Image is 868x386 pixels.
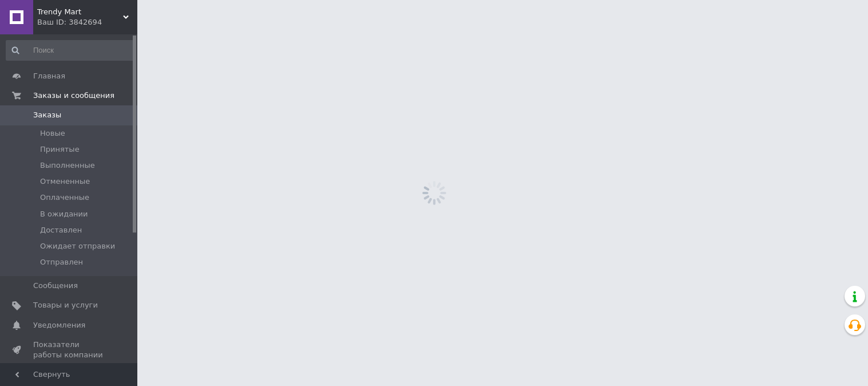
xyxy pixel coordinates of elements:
[40,160,95,171] span: Выполненные
[33,320,85,330] span: Уведомления
[33,110,61,120] span: Заказы
[40,192,89,203] span: Оплаченные
[40,225,82,235] span: Доставлен
[37,17,137,27] div: Ваш ID: 3842694
[6,40,135,61] input: Поиск
[37,7,123,17] span: Trendy Mart
[33,281,78,291] span: Сообщения
[40,144,80,155] span: Принятые
[33,90,114,101] span: Заказы и сообщения
[33,71,65,81] span: Главная
[40,241,115,251] span: Ожидает отправки
[33,340,106,360] span: Показатели работы компании
[40,176,90,187] span: Отмененные
[40,209,88,219] span: В ожидании
[40,257,83,267] span: Отправлен
[40,128,65,139] span: Новые
[33,300,98,310] span: Товары и услуги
